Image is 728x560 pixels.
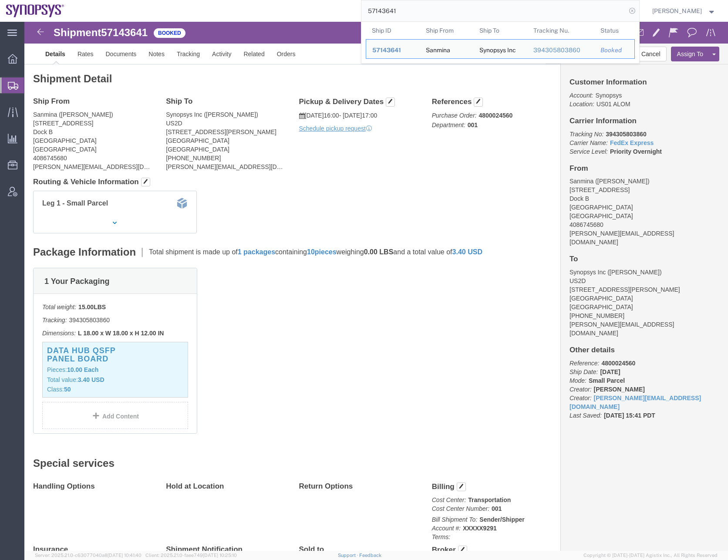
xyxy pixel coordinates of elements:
[533,46,588,55] div: 394305803860
[419,22,473,39] th: Ship From
[527,22,594,39] th: Tracking Nu.
[6,4,64,17] img: logo
[366,22,639,63] table: Search Results
[473,22,527,39] th: Ship To
[600,46,628,55] div: Booked
[652,6,702,16] span: Rafael Chacon
[583,552,718,559] span: Copyright © [DATE]-[DATE] Agistix Inc., All Rights Reserved
[594,22,635,39] th: Status
[359,553,381,558] a: Feedback
[372,46,414,55] div: 57143641
[366,22,420,39] th: Ship ID
[108,553,142,558] span: [DATE] 10:41:40
[145,553,237,558] span: Client: 2025.21.0-faee749
[203,553,237,558] span: [DATE] 10:25:10
[652,6,716,16] button: [PERSON_NAME]
[372,47,401,54] span: 57143641
[24,22,728,551] iframe: FS Legacy Container
[361,0,626,21] input: Search for shipment number, reference number
[35,553,142,558] span: Server: 2025.21.0-c63077040a8
[338,553,360,558] a: Support
[425,40,450,58] div: Sanmina
[479,40,516,58] div: Synopsys Inc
